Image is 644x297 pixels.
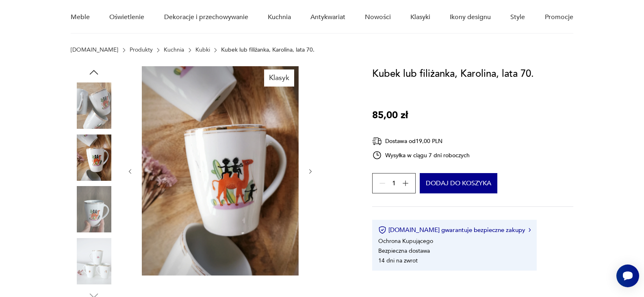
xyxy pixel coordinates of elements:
button: Dodaj do koszyka [420,173,497,193]
img: Ikona strzałki w prawo [529,228,531,232]
div: Wysyłka w ciągu 7 dni roboczych [372,150,470,160]
img: Zdjęcie produktu Kubek lub filiżanka, Karolina, lata 70. [71,238,117,284]
img: Zdjęcie produktu Kubek lub filiżanka, Karolina, lata 70. [142,66,299,275]
li: Bezpieczna dostawa [378,247,430,255]
p: 85,00 zł [372,108,408,123]
a: Antykwariat [310,2,345,33]
a: Style [510,2,525,33]
a: Produkty [130,47,153,53]
a: Meble [71,2,90,33]
img: Ikona dostawy [372,136,382,146]
a: Klasyki [410,2,430,33]
iframe: Smartsupp widget button [616,264,639,287]
img: Zdjęcie produktu Kubek lub filiżanka, Karolina, lata 70. [71,82,117,129]
li: 14 dni na zwrot [378,257,418,264]
p: Kubek lub filiżanka, Karolina, lata 70. [221,47,314,53]
span: 1 [392,181,396,186]
img: Ikona certyfikatu [378,226,386,234]
a: [DOMAIN_NAME] [71,47,118,53]
a: Kubki [195,47,210,53]
button: [DOMAIN_NAME] gwarantuje bezpieczne zakupy [378,226,531,234]
div: Dostawa od 19,00 PLN [372,136,470,146]
img: Zdjęcie produktu Kubek lub filiżanka, Karolina, lata 70. [71,134,117,181]
img: Zdjęcie produktu Kubek lub filiżanka, Karolina, lata 70. [71,186,117,232]
a: Nowości [365,2,391,33]
a: Kuchnia [268,2,291,33]
a: Kuchnia [164,47,184,53]
a: Promocje [545,2,573,33]
div: Klasyk [264,69,294,87]
h1: Kubek lub filiżanka, Karolina, lata 70. [372,66,534,82]
a: Oświetlenie [109,2,144,33]
a: Ikony designu [450,2,491,33]
a: Dekoracje i przechowywanie [164,2,248,33]
li: Ochrona Kupującego [378,237,433,245]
